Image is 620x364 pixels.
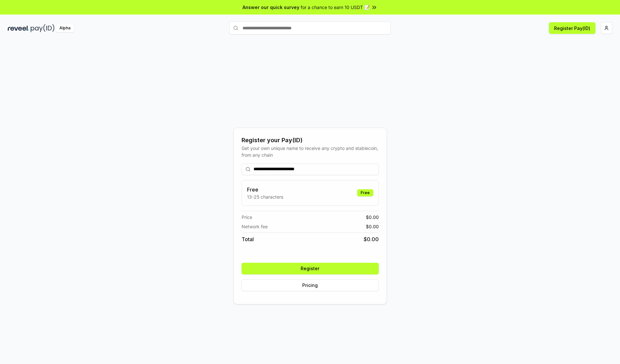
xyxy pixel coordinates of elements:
[242,214,252,221] span: Price
[242,145,379,158] div: Get your own unique name to receive any crypto and stablecoin, from any chain
[242,280,379,291] button: Pricing
[357,189,373,196] div: Free
[247,186,283,193] h3: Free
[366,214,379,221] span: $ 0.00
[301,4,370,11] span: for a chance to earn 10 USDT 📝
[366,223,379,230] span: $ 0.00
[247,193,283,200] p: 13-25 characters
[242,263,379,274] button: Register
[31,24,55,32] img: pay_id
[8,24,29,32] img: reveel_dark
[549,22,595,34] button: Register Pay(ID)
[242,235,254,243] span: Total
[242,136,379,145] div: Register your Pay(ID)
[242,223,268,230] span: Network fee
[243,4,299,11] span: Answer our quick survey
[364,235,379,243] span: $ 0.00
[56,24,74,32] div: Alpha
